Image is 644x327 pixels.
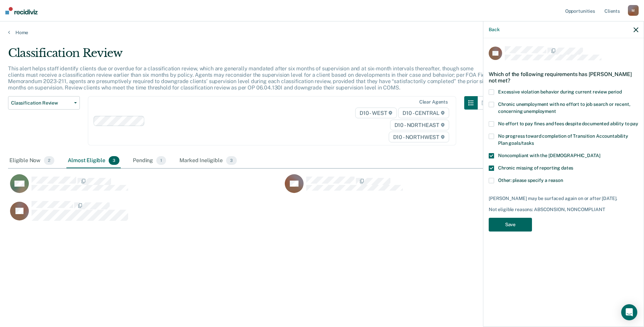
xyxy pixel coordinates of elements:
span: D10 - WEST [355,108,397,118]
span: Chronic unemployment with no effort to job search or recent, concerning unemployment [498,102,631,114]
span: D10 - NORTHWEST [389,132,449,142]
a: Home [8,29,636,36]
button: Save [489,218,532,232]
span: No progress toward completion of Transition Accountability Plan goals/tasks [498,133,628,146]
div: CaseloadOpportunityCell-0808949 [8,201,283,227]
span: D10 - NORTHEAST [390,120,449,130]
div: [PERSON_NAME] may be surfaced again on or after [DATE]. [489,196,638,201]
div: CaseloadOpportunityCell-0537701 [8,174,283,201]
span: D10 - CENTRAL [398,108,449,118]
span: No effort to pay fines and fees despite documented ability to pay [498,121,638,126]
div: Clear agents [419,99,448,105]
div: Classification Review [8,46,491,65]
span: 3 [109,156,119,165]
div: Almost Eligible [66,153,121,168]
span: Other: please specify a reason [498,178,563,183]
div: Open Intercom Messenger [621,304,637,320]
div: Eligible Now [8,153,56,168]
span: 2 [44,156,54,165]
div: Pending [131,153,167,168]
div: CaseloadOpportunityCell-0760477 [283,174,557,201]
button: Back [489,27,499,32]
span: Classification Review [11,100,71,106]
span: Chronic missing of reporting dates [498,165,573,171]
span: Noncompliant with the [DEMOGRAPHIC_DATA] [498,153,600,158]
span: Excessive violation behavior during current review period [498,89,622,94]
img: Recidiviz [5,7,38,14]
div: Which of the following requirements has [PERSON_NAME] not met? [489,66,638,89]
div: Not eligible reasons: ABSCONSION, NONCOMPLIANT [489,207,638,212]
span: 3 [226,156,237,165]
span: 1 [156,156,166,165]
div: M [628,5,639,16]
p: This alert helps staff identify clients due or overdue for a classification review, which are gen... [8,65,490,91]
div: Marked Ineligible [178,153,238,168]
